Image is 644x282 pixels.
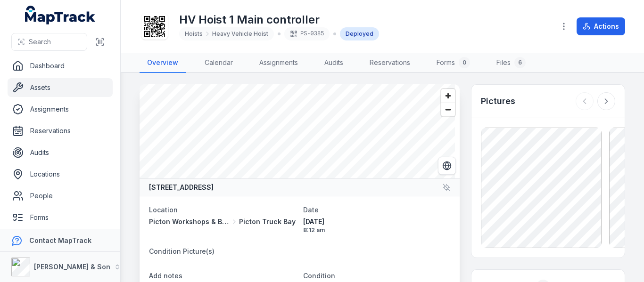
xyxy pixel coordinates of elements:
a: Reservations [8,121,113,140]
a: MapTrack [25,6,96,24]
span: Search [29,37,51,47]
a: Assignments [8,100,113,119]
a: Audits [8,143,113,162]
a: Overview [140,53,186,73]
span: Picton Workshops & Bays [149,217,230,226]
a: Calendar [197,53,240,73]
a: Assets [8,78,113,97]
a: Assignments [252,53,305,73]
time: 07/08/2025, 8:12:18 am [303,217,450,234]
div: 0 [459,57,470,68]
span: Location [149,206,178,214]
button: Actions [577,17,625,35]
strong: [PERSON_NAME] & Son [34,263,110,271]
span: Picton Truck Bay [239,217,296,226]
span: Heavy Vehicle Hoist [212,30,268,38]
a: Forms [8,208,113,227]
a: Reservations [362,53,418,73]
canvas: Map [140,84,455,178]
a: Forms0 [429,53,478,73]
div: Deployed [340,27,379,40]
span: Hoists [185,30,203,38]
h1: HV Hoist 1 Main controller [179,12,379,27]
span: Condition [303,272,335,280]
strong: [STREET_ADDRESS] [149,183,214,192]
span: Add notes [149,272,182,280]
span: 8:12 am [303,226,450,234]
button: Switch to Satellite View [438,157,456,175]
a: Audits [317,53,351,73]
a: People [8,186,113,205]
span: [DATE] [303,217,450,226]
span: Date [303,206,319,214]
strong: Contact MapTrack [29,236,91,244]
button: Zoom in [441,89,455,103]
button: Search [11,33,87,51]
a: Locations [8,165,113,184]
a: Files6 [489,53,533,73]
a: Picton Workshops & BaysPicton Truck Bay [149,217,296,226]
button: Zoom out [441,103,455,116]
span: Condition Picture(s) [149,247,215,255]
div: 6 [514,57,526,68]
h3: Pictures [481,95,515,108]
div: PS-0385 [284,27,330,40]
a: Dashboard [8,56,113,75]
